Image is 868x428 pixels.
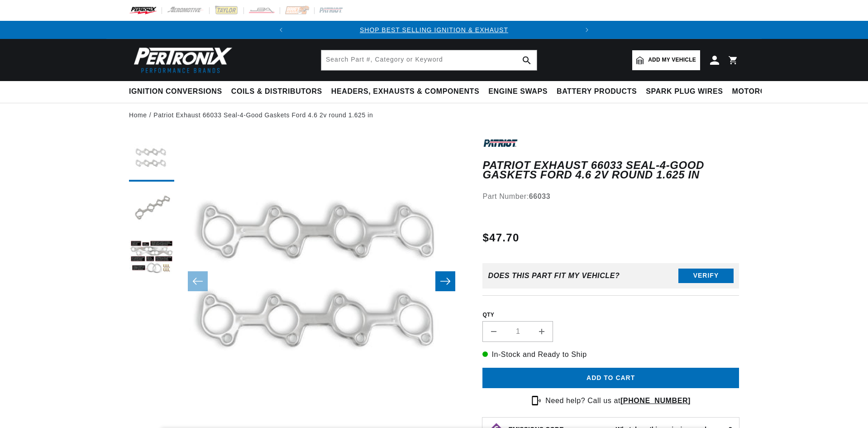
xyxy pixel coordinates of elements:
[545,395,691,407] p: Need help? Call us at
[129,44,233,76] img: Pertronix
[106,21,762,39] slideshow-component: Translation missing: en.sections.announcements.announcement_bar
[578,21,596,39] button: Translation missing: en.sections.announcements.next_announcement
[482,161,739,179] h1: Patriot Exhaust 66033 Seal-4-Good Gaskets Ford 4.6 2v round 1.625 in
[129,136,464,427] media-gallery: Gallery Viewer
[129,81,227,102] summary: Ignition Conversions
[482,349,739,361] p: In-Stock and Ready to Ship
[153,110,373,120] a: Patriot Exhaust 66033 Seal-4-Good Gaskets Ford 4.6 2v round 1.625 in
[129,136,174,182] button: Load image 1 in gallery view
[646,87,723,96] span: Spark Plug Wires
[488,87,548,96] span: Engine Swaps
[290,25,578,35] div: 1 of 2
[482,191,739,202] div: Part Number:
[129,87,222,96] span: Ignition Conversions
[648,56,696,64] span: Add my vehicle
[620,397,691,404] a: [PHONE_NUMBER]
[641,81,727,102] summary: Spark Plug Wires
[678,269,734,283] button: Verify
[728,81,791,102] summary: Motorcycle
[435,271,455,291] button: Slide right
[732,87,786,96] span: Motorcycle
[227,81,327,102] summary: Coils & Distributors
[129,186,174,231] button: Load image 2 in gallery view
[632,50,700,70] a: Add my vehicle
[129,236,174,281] button: Load image 3 in gallery view
[321,50,537,70] input: Search Part #, Category or Keyword
[331,87,479,96] span: Headers, Exhausts & Components
[129,110,739,120] nav: breadcrumbs
[482,230,519,246] span: $47.70
[129,110,147,120] a: Home
[552,81,641,102] summary: Battery Products
[327,81,484,102] summary: Headers, Exhausts & Components
[482,311,739,319] label: QTY
[517,50,537,70] button: search button
[272,21,290,39] button: Translation missing: en.sections.announcements.previous_announcement
[188,271,208,291] button: Slide left
[484,81,552,102] summary: Engine Swaps
[231,87,322,96] span: Coils & Distributors
[290,25,578,35] div: Announcement
[482,368,739,388] button: Add to cart
[360,26,508,34] a: SHOP BEST SELLING IGNITION & EXHAUST
[529,192,551,200] strong: 66033
[488,272,620,280] div: Does This part fit My vehicle?
[557,87,637,96] span: Battery Products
